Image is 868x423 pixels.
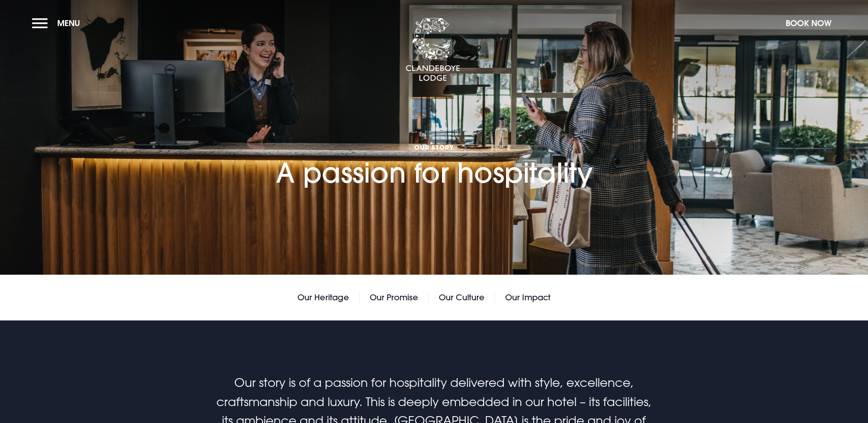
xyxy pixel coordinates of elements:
a: Our Culture [439,291,485,304]
h1: A passion for hospitality [276,90,593,189]
a: Our Heritage [297,291,349,304]
span: Our Story [276,143,593,152]
img: Clandeboye Lodge [405,18,460,82]
a: Our Promise [370,291,418,304]
button: Menu [32,13,85,33]
button: Book Now [781,13,836,33]
a: Our Impact [505,291,550,304]
span: Menu [57,18,80,28]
